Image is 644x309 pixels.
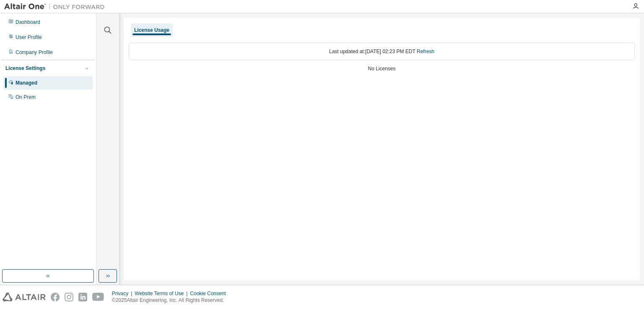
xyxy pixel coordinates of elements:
[112,297,231,304] p: © 2025 Altair Engineering, Inc. All Rights Reserved.
[112,290,135,297] div: Privacy
[417,49,434,54] a: Refresh
[16,49,53,56] div: Company Profile
[16,94,36,100] div: On Prem
[16,19,40,26] div: Dashboard
[4,3,109,11] img: Altair One
[3,293,46,301] img: altair_logo.svg
[134,27,169,33] div: License Usage
[135,290,190,297] div: Website Terms of Use
[92,293,104,301] img: youtube.svg
[78,293,87,301] img: linkedin.svg
[51,293,60,301] img: facebook.svg
[65,293,73,301] img: instagram.svg
[129,43,635,60] div: Last updated at: [DATE] 02:23 PM EDT
[16,80,37,86] div: Managed
[16,34,42,41] div: User Profile
[5,65,45,72] div: License Settings
[190,290,231,297] div: Cookie Consent
[129,65,635,72] div: No Licenses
